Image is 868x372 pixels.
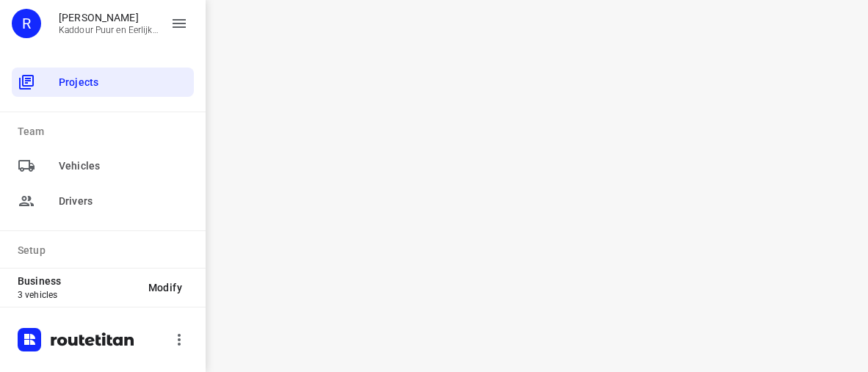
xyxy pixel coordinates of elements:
[148,282,182,293] span: Modify
[18,243,194,258] p: Setup
[18,124,194,139] p: Team
[18,290,137,300] p: 3 vehicles
[59,158,188,174] span: Vehicles
[12,9,41,38] div: R
[12,151,194,180] div: Vehicles
[12,68,194,97] div: Projects
[137,274,194,301] button: Modify
[18,275,137,287] p: Business
[12,186,194,216] div: Drivers
[59,194,188,209] span: Drivers
[59,12,159,23] p: Rachid Kaddour
[59,75,188,90] span: Projects
[59,25,159,35] p: Kaddour Puur en Eerlijk Vlees B.V.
